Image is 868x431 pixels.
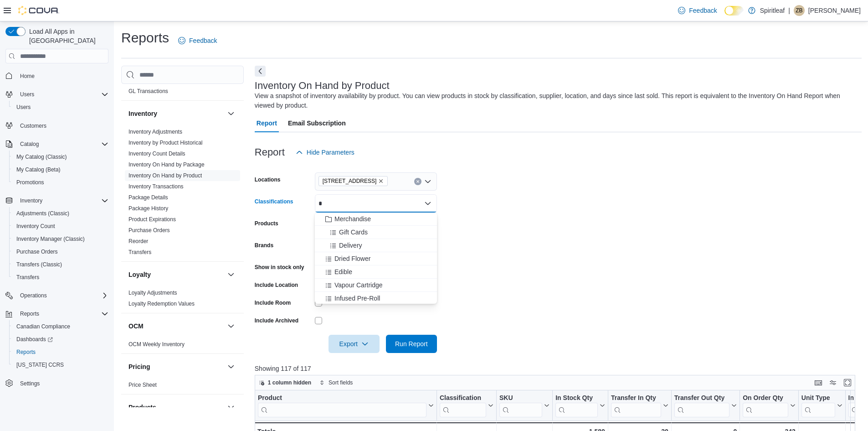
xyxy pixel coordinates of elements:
button: Loyalty [128,270,224,279]
span: My Catalog (Classic) [13,151,108,162]
span: Loyalty Adjustments [128,289,177,296]
a: Transfers [128,249,151,255]
button: Display options [827,377,838,388]
label: Products [255,220,278,227]
button: Close list of options [424,200,431,207]
div: Pricing [121,379,244,394]
button: Open list of options [424,178,431,185]
label: Include Archived [255,317,298,324]
a: Inventory Count Details [128,151,185,157]
span: GL Transactions [128,88,168,95]
div: Finance [121,75,244,100]
button: Operations [16,290,51,301]
label: Include Room [255,299,291,306]
span: Customers [20,122,46,130]
label: Classifications [255,198,293,205]
div: Choose from the following options [315,213,437,371]
button: Keyboard shortcuts [813,377,824,388]
a: Dashboards [13,334,56,345]
div: OCM [121,339,244,353]
button: Vapour Cartridge [315,279,437,292]
span: My Catalog (Beta) [13,164,108,175]
h3: Pricing [128,362,150,371]
button: Reports [9,346,112,358]
span: Home [16,70,108,81]
button: Classification [440,394,493,417]
span: Transfers [128,249,151,256]
span: My Catalog (Beta) [16,166,61,173]
div: SKU URL [499,394,542,417]
span: [US_STATE] CCRS [16,361,64,369]
span: Report [257,114,277,132]
button: Reports [16,308,43,319]
button: Operations [2,289,112,302]
button: Inventory Manager (Classic) [9,233,112,245]
button: Export [329,335,380,353]
div: Product [258,394,426,417]
button: Unit Type [801,394,842,417]
span: Infused Pre-Roll [334,294,380,303]
span: Inventory On Hand by Package [128,161,205,168]
span: Purchase Orders [128,227,170,234]
div: Transfer Out Qty [674,394,729,417]
span: Feedback [689,6,717,15]
span: Inventory by Product Historical [128,139,203,146]
button: Merchandise [315,213,437,226]
span: Vapour Cartridge [334,280,383,290]
button: Pricing [128,362,224,371]
span: Purchase Orders [16,248,58,255]
button: Gift Cards [315,226,437,239]
button: Inventory Count [9,220,112,233]
button: Catalog [2,138,112,151]
span: Inventory Manager (Classic) [16,235,85,243]
span: Feedback [189,36,217,45]
a: Users [13,102,34,113]
span: Operations [16,290,108,301]
label: Brands [255,242,273,249]
span: Catalog [20,140,39,148]
span: Reports [16,348,36,356]
span: Settings [16,378,108,389]
a: Transfers (Classic) [13,259,66,270]
button: Inventory [226,108,236,119]
button: Adjustments (Classic) [9,207,112,220]
span: Inventory Count [13,221,108,232]
a: Loyalty Adjustments [128,290,177,296]
a: OCM Weekly Inventory [128,341,185,348]
button: My Catalog (Beta) [9,163,112,176]
span: Inventory Adjustments [128,128,182,135]
span: Reports [20,310,39,317]
button: Infused Pre-Roll [315,292,437,305]
button: Products [226,402,236,413]
span: Promotions [13,177,108,188]
label: Include Location [255,281,298,289]
button: Hide Parameters [292,143,358,161]
h3: Report [255,147,285,158]
a: Price Sheet [128,382,157,388]
h1: Reports [121,29,169,47]
span: Transfers [16,274,39,281]
a: Adjustments (Classic) [13,208,73,219]
button: Settings [2,377,112,390]
span: Adjustments (Classic) [16,210,69,217]
button: Catalog [16,139,42,150]
span: Inventory [16,195,108,206]
span: Users [13,102,108,113]
a: [US_STATE] CCRS [13,359,67,370]
a: My Catalog (Beta) [13,164,64,175]
a: Settings [16,378,43,389]
div: On Order Qty [743,394,788,403]
h3: Loyalty [128,270,151,279]
span: Transfers [13,272,108,283]
button: Home [2,69,112,82]
a: Dashboards [9,333,112,346]
span: Users [16,104,31,111]
button: Next [255,66,266,77]
span: Inventory Manager (Classic) [13,234,108,244]
a: Inventory On Hand by Product [128,172,202,179]
span: 505 - Spiritleaf Tenth Line Rd (Orleans) [318,176,388,186]
a: Reports [13,347,39,358]
a: Customers [16,120,50,131]
a: Feedback [674,1,720,20]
